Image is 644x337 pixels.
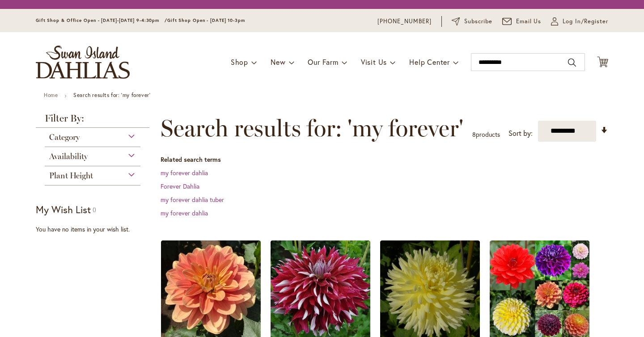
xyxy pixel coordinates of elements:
a: [PHONE_NUMBER] [377,17,432,26]
span: Gift Shop Open - [DATE] 10-3pm [167,17,245,23]
span: Category [49,132,80,142]
strong: Filter By: [36,114,149,128]
span: New [271,57,285,67]
span: Plant Height [49,171,93,181]
span: Subscribe [464,17,492,26]
label: Sort by: [508,125,533,142]
button: Search [568,55,576,70]
a: store logo [36,46,130,79]
dt: Related search terms [161,155,608,164]
a: Email Us [502,17,542,26]
strong: Search results for: 'my forever' [73,92,150,98]
span: Visit Us [361,57,387,67]
span: Shop [231,57,248,67]
strong: My Wish List [36,203,91,216]
div: You have no items in your wish list. [36,225,155,234]
span: Gift Shop & Office Open - [DATE]-[DATE] 9-4:30pm / [36,17,167,23]
span: Email Us [516,17,542,26]
span: Search results for: 'my forever' [161,115,463,142]
a: my forever dahlia [161,168,208,177]
a: Subscribe [452,17,492,26]
a: Forever Dahlia [161,182,199,190]
span: Log In/Register [563,17,608,26]
span: Our Farm [308,57,338,67]
a: Home [44,92,58,98]
a: Log In/Register [551,17,608,26]
span: Availability [49,152,88,161]
span: Help Center [409,57,450,67]
a: my forever dahlia [161,209,208,217]
a: my forever dahlia tuber [161,195,224,204]
p: products [472,127,500,142]
span: 8 [472,130,476,139]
